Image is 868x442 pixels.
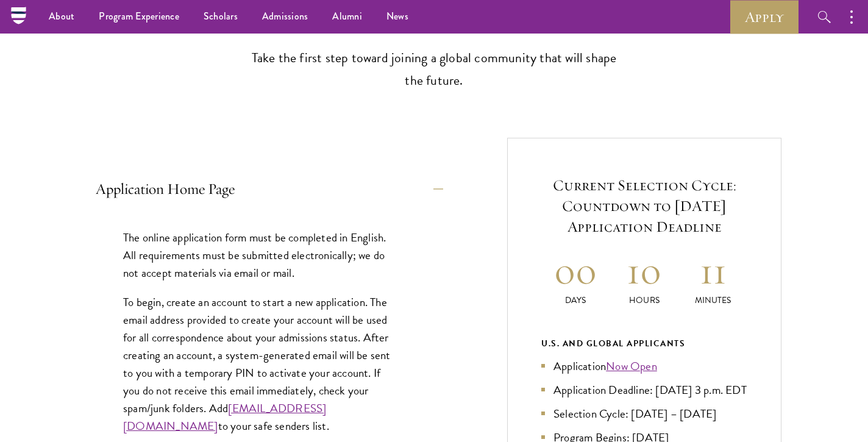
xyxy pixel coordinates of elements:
[541,405,747,422] li: Selection Cycle: [DATE] – [DATE]
[541,248,610,294] h2: 00
[541,336,747,351] div: U.S. and Global Applicants
[123,399,326,435] a: [EMAIL_ADDRESS][DOMAIN_NAME]
[541,175,747,237] h5: Current Selection Cycle: Countdown to [DATE] Application Deadline
[678,248,747,294] h2: 11
[606,357,657,375] a: Now Open
[123,293,397,435] p: To begin, create an account to start a new application. The email address provided to create your...
[541,294,610,307] p: Days
[541,381,747,399] li: Application Deadline: [DATE] 3 p.m. EDT
[245,47,623,92] p: Take the first step toward joining a global community that will shape the future.
[96,174,443,204] button: Application Home Page
[610,294,679,307] p: Hours
[541,357,747,375] li: Application
[610,248,679,294] h2: 10
[123,229,397,282] p: The online application form must be completed in English. All requirements must be submitted elec...
[678,294,747,307] p: Minutes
